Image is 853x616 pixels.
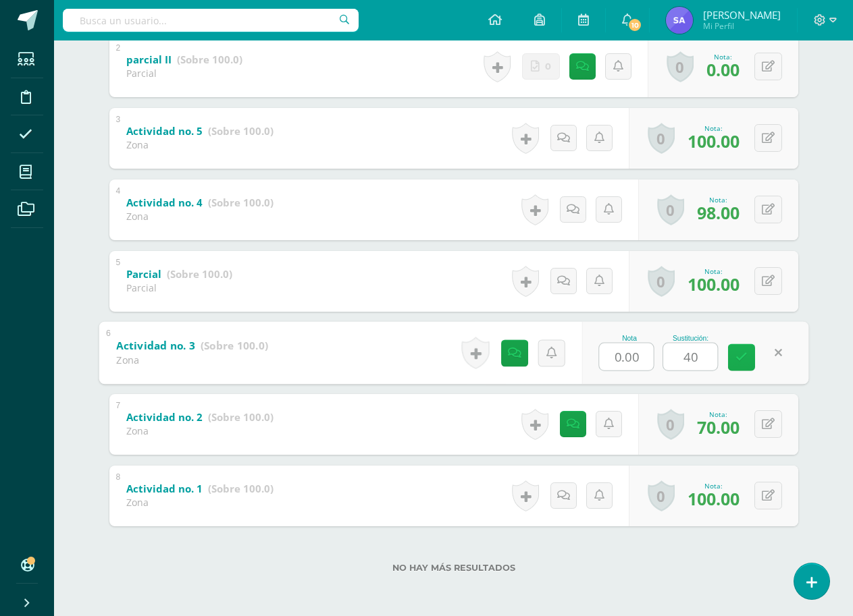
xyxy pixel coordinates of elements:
strong: (Sobre 100.0) [177,53,242,66]
strong: (Sobre 100.0) [208,124,274,138]
b: Actividad no. 1 [126,482,203,495]
div: Nota: [688,481,740,491]
div: Nota: [688,267,740,276]
span: 100.00 [688,273,740,296]
b: parcial II [126,53,172,66]
b: Actividad no. 2 [126,410,203,424]
input: Busca un usuario... [63,9,359,32]
b: Actividad no. 5 [126,124,203,138]
a: Actividad no. 4 (Sobre 100.0) [126,192,274,214]
a: Actividad no. 1 (Sobre 100.0) [126,478,274,500]
div: Zona [116,353,268,366]
strong: (Sobre 100.0) [208,196,274,209]
a: Parcial (Sobre 100.0) [126,264,232,285]
span: 70.00 [697,416,740,439]
b: Actividad no. 3 [116,338,195,352]
a: 0 [648,266,675,297]
input: 0-100.0 [663,343,717,370]
a: 0 [657,194,684,225]
span: 100.00 [688,130,740,152]
b: Parcial [126,267,161,281]
a: Actividad no. 3 (Sobre 100.0) [116,335,268,356]
a: 0 [667,51,694,82]
a: Actividad no. 2 (Sobre 100.0) [126,407,274,428]
img: e13c725d1f66a19cb499bd52eb79269c.png [666,7,693,34]
span: 0.00 [706,58,740,81]
div: Zona [126,424,274,437]
div: Zona [126,210,274,223]
div: Nota: [697,410,740,419]
span: [PERSON_NAME] [703,8,781,22]
div: Parcial [126,281,232,294]
div: Sustitución: [663,335,718,342]
span: 98.00 [697,201,740,224]
div: Nota [598,335,660,342]
div: Zona [126,138,274,151]
div: Nota: [706,52,740,61]
div: Nota: [688,123,740,133]
a: Actividad no. 5 (Sobre 100.0) [126,121,274,142]
strong: (Sobre 100.0) [208,482,274,495]
strong: (Sobre 100.0) [201,338,268,352]
span: 100.00 [688,487,740,510]
div: Zona [126,496,274,509]
strong: (Sobre 100.0) [208,410,274,424]
div: Nota: [697,195,740,204]
span: 0 [545,54,551,79]
a: 0 [648,123,675,154]
a: 0 [657,409,684,440]
input: 0-100.0 [599,343,653,370]
label: No hay más resultados [109,563,798,573]
strong: (Sobre 100.0) [167,267,232,281]
b: Actividad no. 4 [126,196,203,209]
span: Mi Perfil [703,20,781,32]
a: 0 [648,480,675,511]
div: Parcial [126,67,242,80]
span: 10 [627,18,642,32]
a: parcial II (Sobre 100.0) [126,49,242,71]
